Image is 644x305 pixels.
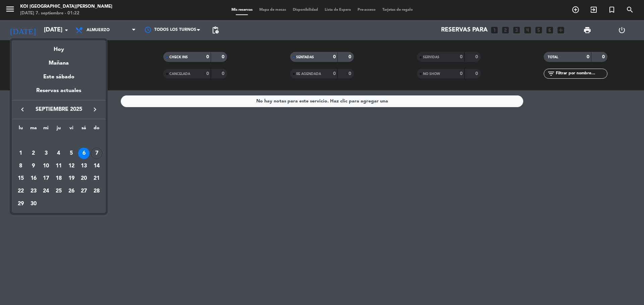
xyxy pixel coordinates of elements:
th: domingo [90,124,103,135]
td: 21 de septiembre de 2025 [90,172,103,185]
td: 9 de septiembre de 2025 [27,160,40,172]
td: 14 de septiembre de 2025 [90,160,103,172]
button: keyboard_arrow_right [89,105,101,114]
div: 5 [66,148,77,159]
div: Mañana [12,54,106,68]
td: 27 de septiembre de 2025 [78,185,91,198]
div: 8 [15,160,26,172]
th: lunes [14,124,27,135]
td: 16 de septiembre de 2025 [27,172,40,185]
td: 5 de septiembre de 2025 [65,147,78,160]
td: 15 de septiembre de 2025 [14,172,27,185]
div: 12 [66,160,77,172]
div: 18 [53,173,64,184]
td: 4 de septiembre de 2025 [52,147,65,160]
div: 17 [40,173,52,184]
div: 27 [78,185,90,197]
div: Reservas actuales [12,86,106,100]
td: 30 de septiembre de 2025 [27,198,40,210]
td: 13 de septiembre de 2025 [78,160,91,172]
div: Hoy [12,40,106,54]
div: 19 [66,173,77,184]
div: 4 [53,148,64,159]
td: 8 de septiembre de 2025 [14,160,27,172]
div: 25 [53,185,64,197]
td: 18 de septiembre de 2025 [52,172,65,185]
td: 22 de septiembre de 2025 [14,185,27,198]
td: 11 de septiembre de 2025 [52,160,65,172]
i: keyboard_arrow_left [18,105,26,113]
div: 15 [15,173,26,184]
i: keyboard_arrow_right [91,105,99,113]
td: 3 de septiembre de 2025 [40,147,52,160]
td: 29 de septiembre de 2025 [14,198,27,210]
td: 12 de septiembre de 2025 [65,160,78,172]
td: 24 de septiembre de 2025 [40,185,52,198]
th: jueves [52,124,65,135]
td: 20 de septiembre de 2025 [78,172,91,185]
td: 23 de septiembre de 2025 [27,185,40,198]
div: 30 [28,198,39,210]
td: 10 de septiembre de 2025 [40,160,52,172]
div: 14 [91,160,102,172]
td: 7 de septiembre de 2025 [90,147,103,160]
div: 22 [15,185,26,197]
span: septiembre 2025 [29,105,89,114]
div: 23 [28,185,39,197]
td: 1 de septiembre de 2025 [14,147,27,160]
td: 2 de septiembre de 2025 [27,147,40,160]
td: 28 de septiembre de 2025 [90,185,103,198]
div: 26 [66,185,77,197]
div: 1 [15,148,26,159]
td: 19 de septiembre de 2025 [65,172,78,185]
div: 20 [78,173,90,184]
td: SEP. [14,134,103,147]
div: 9 [28,160,39,172]
div: 7 [91,148,102,159]
th: martes [27,124,40,135]
td: 6 de septiembre de 2025 [78,147,91,160]
td: 25 de septiembre de 2025 [52,185,65,198]
div: 10 [40,160,52,172]
div: 28 [91,185,102,197]
div: 3 [40,148,52,159]
div: 16 [28,173,39,184]
div: 2 [28,148,39,159]
div: 29 [15,198,26,210]
td: 17 de septiembre de 2025 [40,172,52,185]
div: Este sábado [12,68,106,86]
div: 11 [53,160,64,172]
div: 21 [91,173,102,184]
th: sábado [78,124,91,135]
div: 13 [78,160,90,172]
th: viernes [65,124,78,135]
button: keyboard_arrow_left [16,105,29,114]
th: miércoles [40,124,52,135]
div: 24 [40,185,52,197]
div: 6 [78,148,90,159]
td: 26 de septiembre de 2025 [65,185,78,198]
